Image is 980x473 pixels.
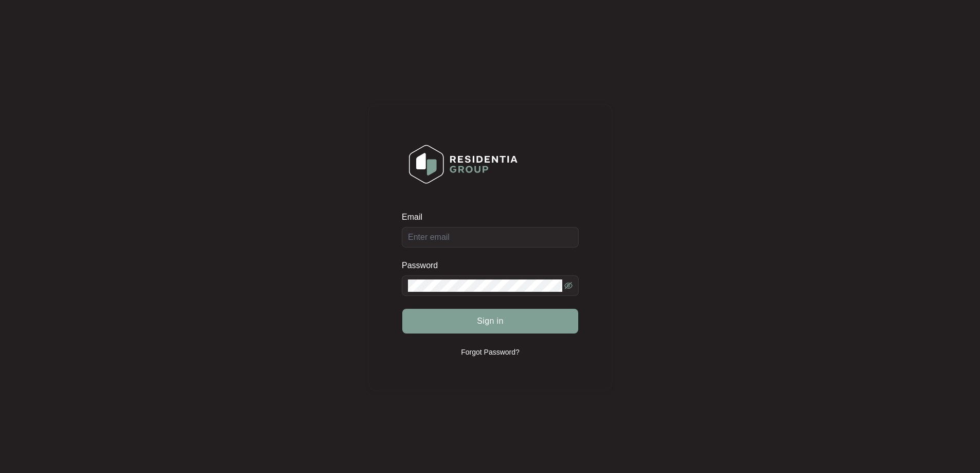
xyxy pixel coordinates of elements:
[402,227,579,248] input: Email
[477,315,504,327] span: Sign in
[402,212,430,222] label: Email
[564,282,573,290] span: eye-invisible
[402,309,578,334] button: Sign in
[402,138,524,190] img: Login Logo
[402,260,446,271] label: Password
[461,347,520,357] p: Forgot Password?
[408,279,562,292] input: Password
